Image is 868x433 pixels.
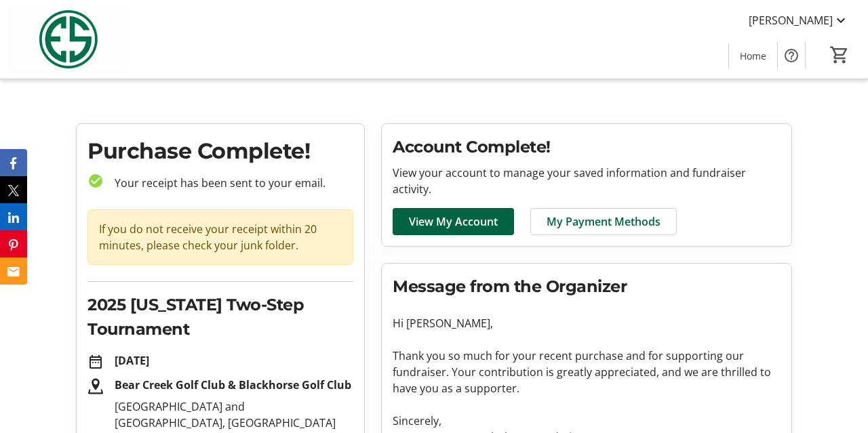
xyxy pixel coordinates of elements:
h2: Account Complete! [393,135,781,159]
p: View your account to manage your saved information and fundraiser activity. [393,165,781,197]
a: Home [729,43,777,68]
h2: 2025 [US_STATE] Two-Step Tournament [87,293,353,342]
mat-icon: check_circle [87,173,104,189]
button: Help [778,42,805,69]
img: Evans Scholars Foundation's Logo [8,5,129,73]
span: [PERSON_NAME] [749,12,833,28]
button: Cart [827,43,852,67]
h1: Purchase Complete! [87,135,353,167]
a: View My Account [393,208,514,235]
strong: [DATE] [115,353,149,368]
div: If you do not receive your receipt within 20 minutes, please check your junk folder. [87,209,353,265]
span: View My Account [409,213,498,230]
a: My Payment Methods [530,208,677,235]
span: My Payment Methods [547,213,660,230]
p: Sincerely, [393,413,781,429]
span: Home [740,49,766,63]
strong: Bear Creek Golf Club & Blackhorse Golf Club [115,377,351,392]
h2: Message from the Organizer [393,274,781,299]
button: [PERSON_NAME] [738,9,860,31]
p: Hi [PERSON_NAME], [393,315,781,331]
p: Thank you so much for your recent purchase and for supporting our fundraiser. Your contribution i... [393,348,781,396]
mat-icon: date_range [87,354,104,370]
p: Your receipt has been sent to your email. [104,175,353,191]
